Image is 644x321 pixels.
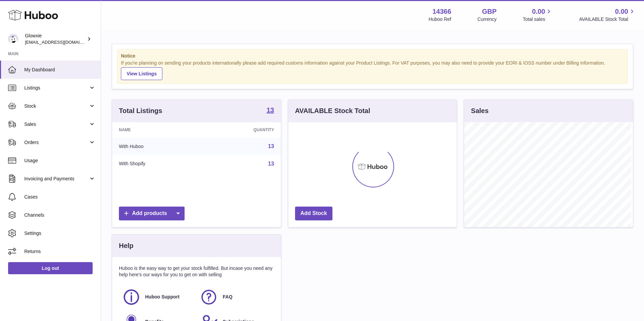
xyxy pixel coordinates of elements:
[121,67,162,80] a: View Listings
[523,16,553,23] span: Total sales
[615,7,628,16] span: 0.00
[24,212,96,218] span: Channels
[295,106,370,115] h3: AVAILABLE Stock Total
[482,7,496,16] strong: GBP
[432,7,451,16] strong: 14366
[119,241,133,250] h3: Help
[8,34,18,44] img: internalAdmin-14366@internal.huboo.com
[25,33,86,45] div: Glowxie
[478,16,497,23] div: Currency
[24,248,96,255] span: Returns
[112,138,203,155] td: With Huboo
[266,107,274,115] a: 13
[429,16,451,23] div: Huboo Ref
[268,161,274,167] a: 13
[24,67,96,73] span: My Dashboard
[24,103,89,109] span: Stock
[579,16,636,23] span: AVAILABLE Stock Total
[145,294,180,300] span: Huboo Support
[24,194,96,200] span: Cases
[112,122,203,138] th: Name
[119,106,162,115] h3: Total Listings
[24,176,89,182] span: Invoicing and Payments
[121,53,624,59] strong: Notice
[200,288,270,306] a: FAQ
[8,262,93,274] a: Log out
[24,230,96,237] span: Settings
[122,288,193,306] a: Huboo Support
[24,139,89,146] span: Orders
[266,107,274,113] strong: 13
[24,157,96,164] span: Usage
[119,265,274,278] p: Huboo is the easy way to get your stock fulfilled. But incase you need any help here's our ways f...
[119,207,185,220] a: Add products
[112,155,203,173] td: With Shopify
[268,143,274,149] a: 13
[24,85,89,91] span: Listings
[121,60,624,80] div: If you're planning on sending your products internationally please add required customs informati...
[25,39,99,45] span: [EMAIL_ADDRESS][DOMAIN_NAME]
[24,121,89,128] span: Sales
[579,7,636,23] a: 0.00 AVAILABLE Stock Total
[471,106,488,115] h3: Sales
[295,207,332,220] a: Add Stock
[523,7,553,23] a: 0.00 Total sales
[223,294,232,300] span: FAQ
[532,7,545,16] span: 0.00
[203,122,281,138] th: Quantity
